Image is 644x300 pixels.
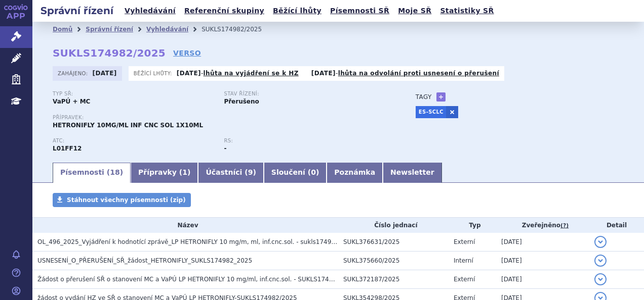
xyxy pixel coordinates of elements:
[437,4,497,18] a: Statistiky SŘ
[395,4,434,18] a: Moje SŘ
[383,163,442,183] a: Newsletter
[327,4,392,18] a: Písemnosti SŘ
[416,91,432,103] h3: Tagy
[53,47,166,59] strong: SUKLS174982/2025
[338,233,449,252] td: SUKL376631/2025
[32,4,122,18] h2: Správní řízení
[270,4,325,18] a: Běžící lhůty
[53,115,395,121] p: Přípravek:
[53,26,72,33] a: Domů
[311,168,316,176] span: 0
[146,26,188,33] a: Vyhledávání
[338,252,449,270] td: SUKL375660/2025
[338,270,449,289] td: SUKL372187/2025
[248,168,253,176] span: 9
[560,222,569,229] abbr: (?)
[436,92,446,102] a: +
[53,138,214,144] p: ATC:
[177,70,201,77] strong: [DATE]
[177,69,299,77] p: -
[594,255,607,267] button: detail
[37,257,252,264] span: USNESENÍ_O_PŘERUŠENÍ_SŘ_žádost_HETRONIFLY_SUKLS174982_2025
[224,98,259,105] strong: Přerušeno
[454,238,475,245] span: Externí
[264,163,327,183] a: Sloučení (0)
[416,106,446,118] a: ES-SCLC
[53,163,131,183] a: Písemnosti (18)
[181,4,267,18] a: Referenční skupiny
[37,238,356,245] span: OL_496_2025_Vyjádření k hodnotící zprávě_LP HETRONIFLY 10 mg/m, ml, inf.cnc.sol. - sukls174982/2025
[67,196,186,204] span: Stáhnout všechny písemnosti (zip)
[496,233,589,252] td: [DATE]
[134,69,174,77] span: Běžící lhůty:
[131,163,198,183] a: Přípravky (1)
[327,163,383,183] a: Poznámka
[594,236,607,248] button: detail
[53,122,203,129] span: HETRONIFLY 10MG/ML INF CNC SOL 1X10ML
[311,70,336,77] strong: [DATE]
[110,168,119,176] span: 18
[173,48,201,58] a: VERSO
[32,218,338,233] th: Název
[182,168,187,176] span: 1
[224,91,385,97] p: Stav řízení:
[53,145,82,152] strong: SERPLULIMAB
[338,70,499,77] a: lhůta na odvolání proti usnesení o přerušení
[122,4,179,18] a: Vyhledávání
[224,138,385,144] p: RS:
[53,193,191,207] a: Stáhnout všechny písemnosti (zip)
[224,145,226,152] strong: -
[311,69,499,77] p: -
[58,69,90,77] span: Zahájeno:
[53,98,90,105] strong: VaPÚ + MC
[198,163,263,183] a: Účastníci (9)
[37,276,358,283] span: Žádost o přerušení SŘ o stanovení MC a VaPÚ LP HETRONIFLY 10 mg/ml, inf.cnc.sol. - SUKLS174982/2025
[202,22,275,37] li: SUKLS174982/2025
[454,276,475,283] span: Externí
[338,218,449,233] th: Číslo jednací
[594,273,607,285] button: detail
[449,218,496,233] th: Typ
[204,70,299,77] a: lhůta na vyjádření se k HZ
[589,218,644,233] th: Detail
[53,91,214,97] p: Typ SŘ:
[496,252,589,270] td: [DATE]
[496,218,589,233] th: Zveřejněno
[93,70,117,77] strong: [DATE]
[86,26,133,33] a: Správní řízení
[496,270,589,289] td: [DATE]
[454,257,473,264] span: Interní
